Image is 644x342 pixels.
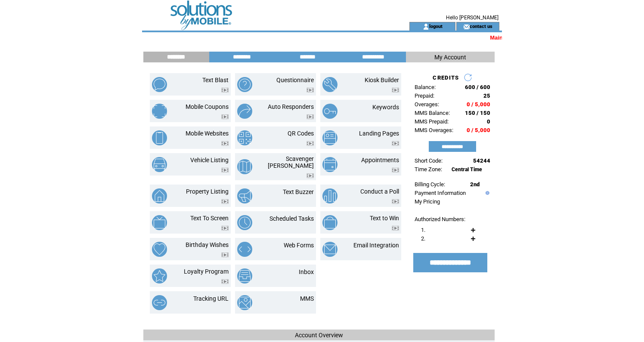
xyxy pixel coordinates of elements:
[322,215,337,230] img: text-to-win.png
[483,191,489,195] img: help.gif
[193,295,229,302] a: Tracking URL
[392,141,399,146] img: video.png
[470,181,480,188] span: 2nd
[152,104,167,119] img: mobile-coupons.png
[307,173,314,178] img: video.png
[186,241,229,248] a: Birthday Wishes
[467,127,490,133] span: 0 / 5,000
[152,157,167,172] img: vehicle-listing.png
[415,198,440,205] a: My Pricing
[268,103,314,110] a: Auto Responders
[415,216,465,222] span: Authorized Numbers:
[470,23,492,29] a: contact us
[415,157,443,164] span: Short Code:
[361,157,399,163] a: Appointments
[415,92,434,99] span: Prepaid:
[307,88,314,92] img: video.png
[237,77,252,92] img: questionnaire.png
[392,199,399,204] img: video.png
[421,227,425,233] span: 1.
[415,110,450,116] span: MMS Balance:
[299,268,314,275] a: Inbox
[237,295,252,310] img: mms.png
[467,101,490,108] span: 0 / 5,000
[370,215,399,222] a: Text to Win
[415,101,439,108] span: Overages:
[429,23,443,29] a: logout
[237,268,252,283] img: inbox.png
[221,114,229,119] img: video.png
[365,77,399,83] a: Kiosk Builder
[186,188,229,195] a: Property Listing
[283,188,314,195] a: Text Buzzer
[295,332,343,339] span: Account Overview
[221,88,229,92] img: video.png
[463,23,470,30] img: contact_us_icon.gif
[268,155,314,169] a: Scavenger [PERSON_NAME]
[269,215,314,222] a: Scheduled Tasks
[452,166,482,173] span: Central Time
[446,15,498,21] span: Hello [PERSON_NAME]
[307,141,314,146] img: video.png
[423,23,429,30] img: account_icon.gif
[152,77,167,92] img: text-blast.png
[152,242,167,257] img: birthday-wishes.png
[433,74,459,81] span: CREDITS
[237,242,252,257] img: web-forms.png
[152,268,167,283] img: loyalty-program.png
[237,159,252,174] img: scavenger-hunt.png
[353,242,399,249] a: Email Integration
[392,168,399,173] img: video.png
[392,226,399,231] img: video.png
[152,188,167,203] img: property-listing.png
[186,103,229,110] a: Mobile Coupons
[284,242,314,249] a: Web Forms
[221,253,229,257] img: video.png
[322,157,337,172] img: appointments.png
[322,77,337,92] img: kiosk-builder.png
[276,77,314,83] a: Questionnaire
[465,84,490,90] span: 600 / 600
[415,84,436,90] span: Balance:
[322,188,337,203] img: conduct-a-poll.png
[415,166,442,173] span: Time Zone:
[360,188,399,195] a: Conduct a Poll
[415,118,449,125] span: MMS Prepaid:
[307,114,314,119] img: video.png
[202,77,229,83] a: Text Blast
[392,88,399,92] img: video.png
[359,130,399,137] a: Landing Pages
[237,104,252,119] img: auto-responders.png
[372,104,399,111] a: Keywords
[221,168,229,173] img: video.png
[473,157,490,164] span: 54244
[300,295,314,302] a: MMS
[186,130,229,137] a: Mobile Websites
[288,130,314,137] a: QR Codes
[237,130,252,145] img: qr-codes.png
[221,279,229,284] img: video.png
[415,181,445,188] span: Billing Cycle:
[487,118,490,125] span: 0
[483,92,490,99] span: 25
[237,188,252,203] img: text-buzzer.png
[152,130,167,145] img: mobile-websites.png
[152,295,167,310] img: tracking-url.png
[434,54,466,61] span: My Account
[190,215,229,222] a: Text To Screen
[465,110,490,116] span: 150 / 150
[322,242,337,257] img: email-integration.png
[415,190,466,196] a: Payment Information
[322,130,337,145] img: landing-pages.png
[190,157,229,163] a: Vehicle Listing
[221,226,229,231] img: video.png
[184,268,229,275] a: Loyalty Program
[221,141,229,146] img: video.png
[237,215,252,230] img: scheduled-tasks.png
[415,127,453,133] span: MMS Overages:
[221,199,229,204] img: video.png
[322,104,337,119] img: keywords.png
[421,235,425,242] span: 2.
[142,34,502,41] marquee: Maintenance Alert: The server will be restarted shortly due to a software upgrade. Please save yo...
[152,215,167,230] img: text-to-screen.png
